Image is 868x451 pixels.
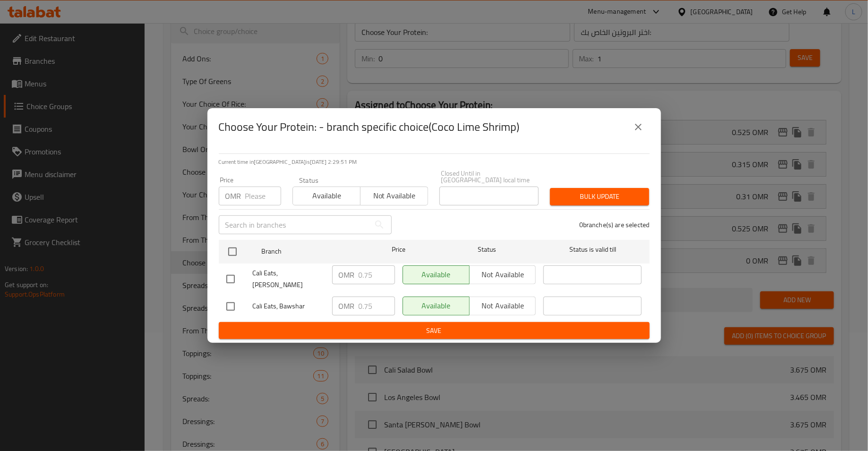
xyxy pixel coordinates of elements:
[297,189,357,203] span: Available
[292,187,361,205] button: Available
[219,119,520,135] h2: Choose Your Protein: - branch specific choice(Coco Lime Shrimp)
[543,244,642,255] span: Status is valid till
[219,322,650,340] button: Save
[579,220,650,230] p: 0 branche(s) are selected
[359,297,395,315] input: Please enter price
[339,300,355,312] p: OMR
[339,269,355,281] p: OMR
[219,215,370,234] input: Search in branches
[261,246,360,257] span: Branch
[219,158,650,166] p: Current time in [GEOGRAPHIC_DATA] is [DATE] 2:29:51 PM
[438,244,536,255] span: Status
[245,187,281,205] input: Please enter price
[367,244,430,255] span: Price
[359,265,395,284] input: Please enter price
[627,116,650,138] button: close
[550,188,649,205] button: Bulk update
[558,191,642,203] span: Bulk update
[253,267,325,291] span: Cali Eats, [PERSON_NAME]
[364,189,424,203] span: Not available
[226,325,642,337] span: Save
[225,190,241,202] p: OMR
[253,300,325,312] span: Cali Eats, Bawshar
[360,187,428,205] button: Not available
